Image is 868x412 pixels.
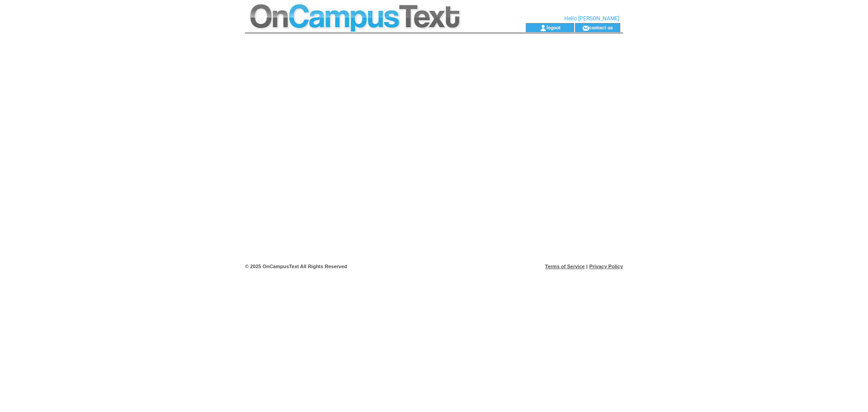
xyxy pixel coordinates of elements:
[589,264,623,269] a: Privacy Policy
[547,24,561,30] a: logout
[540,24,547,32] img: account_icon.gif
[564,15,619,22] span: Hello [PERSON_NAME]
[545,264,585,269] a: Terms of Service
[245,264,347,269] span: © 2025 OnCampusText All Rights Reserved
[589,24,613,30] a: contact us
[582,24,589,32] img: contact_us_icon.gif
[586,264,588,269] span: |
